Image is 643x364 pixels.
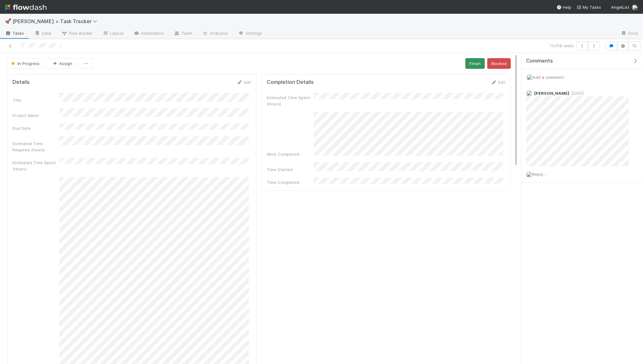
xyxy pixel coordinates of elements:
[487,58,511,69] button: Blocked
[197,29,233,39] a: Analytics
[61,30,93,36] span: Flow Builder
[532,172,546,177] span: Reply...
[632,4,638,11] img: avatar_8e0a024e-b700-4f9f-aecf-6f1e79dccd3c.png
[526,74,533,80] img: avatar_8e0a024e-b700-4f9f-aecf-6f1e79dccd3c.png
[46,58,76,69] button: Assign
[491,80,505,85] a: Edit
[56,29,98,39] a: Flow Builder
[267,151,314,157] div: Work Completed
[533,75,566,80] span: Add a comment...
[576,5,601,10] span: My Tasks
[556,4,571,10] div: Help
[267,166,314,173] div: Time Started
[13,97,59,103] div: Title
[267,179,314,185] div: Time Completed
[267,79,314,85] h5: Completion Details
[10,61,40,66] span: In Progress
[169,29,197,39] a: Team
[526,171,532,178] img: avatar_8e0a024e-b700-4f9f-aecf-6f1e79dccd3c.png
[5,2,47,13] img: logo-inverted-e16ddd16eac7371096b0.svg
[98,29,129,39] a: Layout
[526,58,553,64] span: Comments
[236,80,251,85] a: Edit
[569,91,584,96] span: [DATE]
[616,29,643,39] a: Docs
[534,91,569,96] span: [PERSON_NAME]
[5,18,11,24] span: 🚀
[5,30,24,36] span: Tasks
[13,18,100,24] span: [PERSON_NAME] > Task Tracker
[611,5,629,10] span: AngelList
[550,43,574,49] span: 11 of 18 tasks
[233,29,267,39] a: Settings
[576,4,601,10] a: My Tasks
[7,58,44,69] button: In Progress
[13,79,30,85] h5: Details
[13,159,59,172] div: Estimated Time Spent (Hours)
[129,29,169,39] a: Automation
[465,58,485,69] button: Finish
[526,90,532,96] img: avatar_8e0a024e-b700-4f9f-aecf-6f1e79dccd3c.png
[267,94,314,107] div: Estimated Time Spent (Hours)
[13,112,59,119] div: Project Name
[29,29,56,39] a: Data
[13,125,59,131] div: Due Date
[13,140,59,153] div: Estimated Time Required (hours)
